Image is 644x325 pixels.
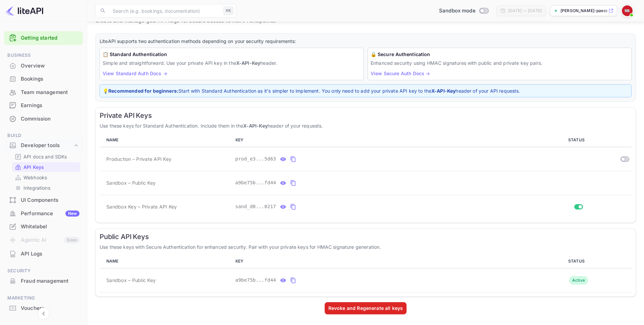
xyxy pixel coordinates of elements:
div: Whitelabel [21,223,79,231]
div: Fraud management [21,277,79,285]
p: Integrations [23,184,50,191]
div: New [65,211,79,217]
div: Whitelabel [4,220,83,233]
table: public api keys table [100,254,632,292]
span: a9be75b...fd44 [235,277,276,284]
a: Whitelabel [4,220,83,233]
span: Sandbox mode [439,7,476,15]
span: Sandbox – Public Key [106,277,156,284]
div: Getting started [4,31,83,45]
a: Team management [4,86,83,98]
td: Sandbox Key – Private API Key [100,195,233,219]
a: Commission [4,112,83,125]
div: Performance [21,210,79,218]
input: Search (e.g. bookings, documentation) [109,4,221,17]
a: Bookings [4,73,83,85]
th: KEY [233,133,525,147]
div: Earnings [21,102,79,109]
strong: X-API-Key [243,123,267,129]
strong: X-API-Key [431,88,455,94]
a: API Keys [15,164,77,171]
div: Bookings [4,73,83,86]
div: Developer tools [21,142,73,149]
a: Fraud management [4,275,83,287]
span: Business [4,52,83,59]
div: Fraud management [4,275,83,288]
div: Vouchers [4,302,83,315]
th: STATUS [525,254,632,268]
p: [PERSON_NAME]-paecs.n... [560,8,607,14]
a: Integrations [15,184,77,191]
p: Simple and straightforward. Use your private API key in the header. [103,59,361,66]
span: Sandbox – Public Key [106,179,156,186]
table: private api keys table [100,133,632,219]
img: Ryan Borchetta [622,5,633,16]
a: View Secure Auth Docs → [371,71,430,76]
img: LiteAPI logo [5,5,43,16]
span: Security [4,267,83,275]
a: Getting started [21,34,79,42]
a: API Logs [4,247,83,260]
div: Earnings [4,99,83,112]
strong: X-API-Key [236,60,260,66]
span: prod_e3...5d63 [235,155,276,162]
span: sand_d0...0217 [235,203,276,210]
h6: 🔒 Secure Authentication [371,51,629,58]
span: Production – Private API Key [106,155,171,162]
div: PerformanceNew [4,207,83,220]
div: [DATE] — [DATE] [508,8,542,14]
a: Overview [4,59,83,72]
th: STATUS [525,133,632,147]
p: 💡 Start with Standard Authentication as it's simpler to implement. You only need to add your priv... [103,87,629,94]
span: Build [4,132,83,139]
div: Team management [4,86,83,99]
a: Webhooks [15,174,77,181]
th: NAME [100,254,233,268]
a: PerformanceNew [4,207,83,220]
p: LiteAPI supports two authentication methods depending on your security requirements: [100,38,632,45]
th: NAME [100,133,233,147]
span: Marketing [4,294,83,302]
div: API Logs [4,247,83,261]
div: Overview [21,62,79,70]
div: Switch to Production mode [436,7,491,15]
a: View Standard Auth Docs → [103,71,167,76]
div: ⌘K [223,6,233,15]
span: a9be75b...fd44 [235,179,276,186]
h6: Private API Keys [100,111,632,120]
a: Earnings [4,99,83,111]
p: Use these keys with Secure Authentication for enhanced security. Pair with your private keys for ... [100,243,632,250]
div: Integrations [12,183,80,193]
strong: Recommended for beginners: [108,88,178,94]
a: UI Components [4,194,83,206]
div: Bookings [21,75,79,83]
div: Webhooks [12,173,80,182]
div: UI Components [4,194,83,207]
div: Vouchers [21,305,79,312]
p: Use these keys for Standard Authentication. Include them in the header of your requests. [100,122,632,129]
p: Enhanced security using HMAC signatures with public and private key pairs. [371,59,629,66]
h6: Public API Keys [100,233,632,241]
th: KEY [233,254,525,268]
div: API Keys [12,162,80,172]
a: Vouchers [4,302,83,314]
p: API Keys [23,164,44,171]
p: Webhooks [23,174,47,181]
div: UI Components [21,196,79,204]
a: API docs and SDKs [15,153,77,160]
div: Active [569,276,588,284]
div: Team management [21,89,79,96]
div: API Logs [21,250,79,258]
div: Overview [4,59,83,73]
div: Revoke and Regenerate all keys [328,305,403,312]
div: Developer tools [4,140,83,151]
p: API docs and SDKs [23,153,67,160]
h6: 📋 Standard Authentication [103,51,361,58]
div: Commission [4,112,83,126]
div: Commission [21,115,79,123]
div: API docs and SDKs [12,152,80,161]
button: Collapse navigation [38,308,50,320]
